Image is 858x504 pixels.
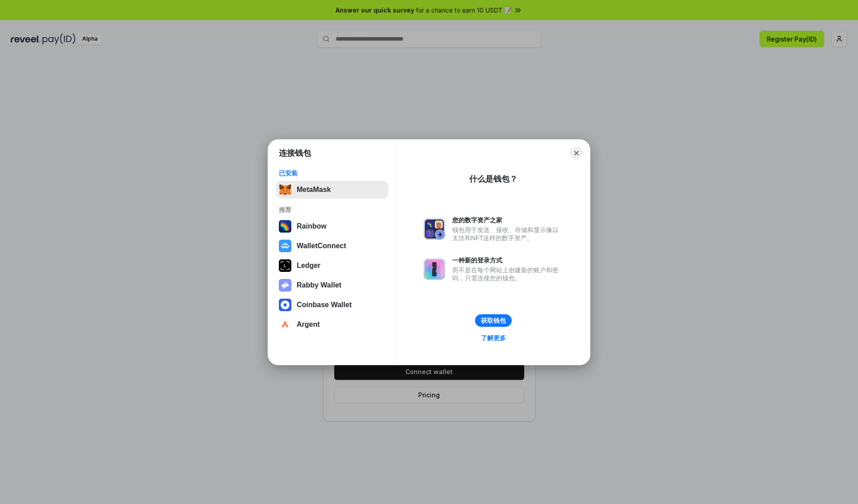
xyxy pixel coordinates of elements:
[297,186,331,194] div: MetaMask
[297,321,320,329] div: Argent
[279,318,291,331] img: svg+xml,%3Csvg%20width%3D%2228%22%20height%3D%2228%22%20viewBox%3D%220%200%2028%2028%22%20fill%3D...
[297,281,341,289] div: Rabby Wallet
[452,216,563,224] div: 您的数字资产之家
[424,218,445,240] img: svg+xml,%3Csvg%20xmlns%3D%22http%3A%2F%2Fwww.w3.org%2F2000%2Fsvg%22%20fill%3D%22none%22%20viewBox...
[276,296,388,314] button: Coinbase Wallet
[481,334,506,342] div: 了解更多
[279,279,291,292] img: svg+xml,%3Csvg%20xmlns%3D%22http%3A%2F%2Fwww.w3.org%2F2000%2Fsvg%22%20fill%3D%22none%22%20viewBox...
[452,256,563,264] div: 一种新的登录方式
[276,316,388,333] button: Argent
[297,262,320,270] div: Ledger
[279,299,291,311] img: svg+xml,%3Csvg%20width%3D%2228%22%20height%3D%2228%22%20viewBox%3D%220%200%2028%2028%22%20fill%3D...
[481,317,506,325] div: 获取钱包
[469,174,517,184] div: 什么是钱包？
[424,258,445,280] img: svg+xml,%3Csvg%20xmlns%3D%22http%3A%2F%2Fwww.w3.org%2F2000%2Fsvg%22%20fill%3D%22none%22%20viewBox...
[279,148,311,158] h1: 连接钱包
[276,257,388,275] button: Ledger
[297,242,346,250] div: WalletConnect
[276,237,388,255] button: WalletConnect
[276,276,388,294] button: Rabby Wallet
[276,217,388,235] button: Rainbow
[279,169,386,177] div: 已安装
[279,259,291,272] img: svg+xml,%3Csvg%20xmlns%3D%22http%3A%2F%2Fwww.w3.org%2F2000%2Fsvg%22%20width%3D%2228%22%20height%3...
[279,206,386,214] div: 推荐
[279,240,291,252] img: svg+xml,%3Csvg%20width%3D%2228%22%20height%3D%2228%22%20viewBox%3D%220%200%2028%2028%22%20fill%3D...
[452,266,563,282] div: 而不是在每个网站上创建新的账户和密码，只需连接您的钱包。
[475,314,512,327] button: 获取钱包
[570,147,583,159] button: Close
[297,222,327,230] div: Rainbow
[279,183,291,196] img: svg+xml,%3Csvg%20fill%3D%22none%22%20height%3D%2233%22%20viewBox%3D%220%200%2035%2033%22%20width%...
[279,220,291,233] img: svg+xml,%3Csvg%20width%3D%22120%22%20height%3D%22120%22%20viewBox%3D%220%200%20120%20120%22%20fil...
[452,226,563,242] div: 钱包用于发送、接收、存储和显示像以太坊和NFT这样的数字资产。
[475,332,511,344] a: 了解更多
[276,181,388,199] button: MetaMask
[297,301,352,309] div: Coinbase Wallet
